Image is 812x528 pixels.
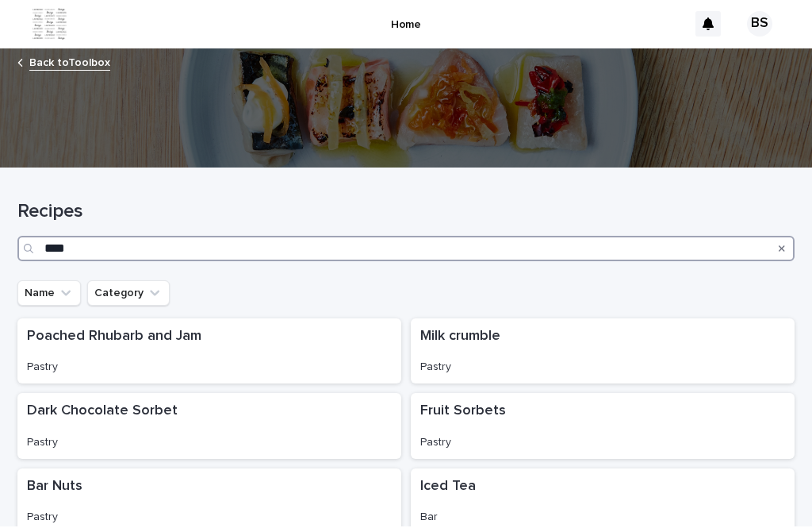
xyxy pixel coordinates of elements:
[411,320,795,385] a: Milk crumblePastry
[420,330,785,347] p: Milk crumble
[420,404,785,422] p: Fruit Sorbets
[27,437,392,451] p: Pastry
[420,437,785,451] p: Pastry
[17,237,795,263] input: Search
[17,202,795,225] h1: Recipes
[27,404,392,422] p: Dark Chocolate Sorbet
[27,512,392,526] p: Pastry
[420,362,785,376] p: Pastry
[27,362,392,376] p: Pastry
[17,395,401,460] a: Dark Chocolate SorbetPastry
[87,282,170,307] button: Category
[420,480,785,497] p: Iced Tea
[27,480,392,497] p: Bar Nuts
[747,13,772,38] div: BS
[411,395,795,460] a: Fruit SorbetsPastry
[420,512,785,526] p: Bar
[17,320,401,385] a: Poached Rhubarb and JamPastry
[17,282,81,307] button: Name
[27,330,392,347] p: Poached Rhubarb and Jam
[29,54,110,72] a: Back toToolbox
[32,10,67,41] img: ZpJWbK78RmCi9E4bZOpa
